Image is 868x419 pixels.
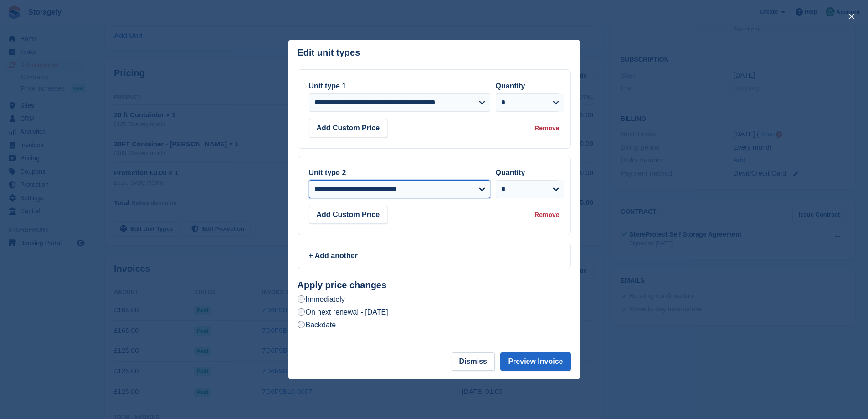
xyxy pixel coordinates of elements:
button: Preview Invoice [500,352,570,371]
label: Backdate [298,320,336,330]
p: Edit unit types [298,47,360,58]
input: Backdate [298,321,305,328]
div: Remove [534,210,559,220]
div: Remove [534,124,559,133]
input: Immediately [298,295,305,303]
input: On next renewal - [DATE] [298,308,305,316]
button: Dismiss [452,352,495,371]
button: close [844,9,859,24]
label: Unit type 2 [309,169,346,176]
strong: Apply price changes [298,280,387,290]
label: Quantity [496,82,525,90]
label: Immediately [298,295,345,304]
label: On next renewal - [DATE] [298,307,388,317]
label: Quantity [496,169,525,176]
label: Unit type 1 [309,82,346,90]
a: + Add another [298,243,571,269]
div: + Add another [309,250,560,261]
button: Add Custom Price [309,119,388,137]
button: Add Custom Price [309,206,388,224]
